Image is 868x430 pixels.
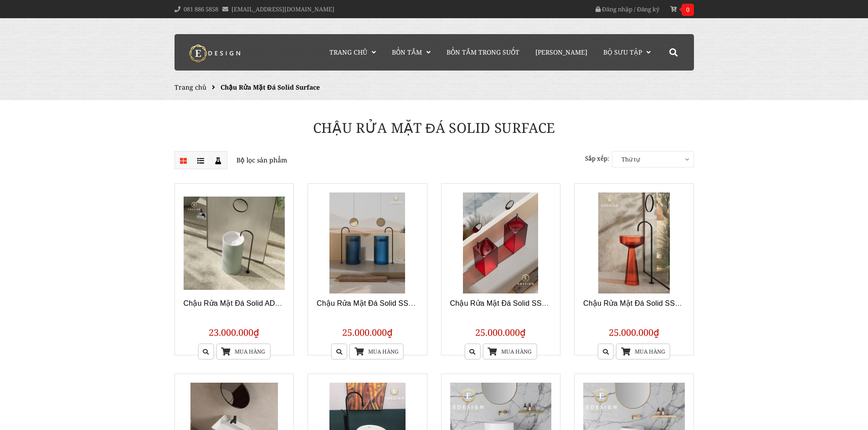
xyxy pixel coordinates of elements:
label: Sắp xếp: [585,151,609,166]
a: [EMAIL_ADDRESS][DOMAIN_NAME] [231,5,334,13]
a: Bộ Sưu Tập [596,34,657,71]
span: Bộ Sưu Tập [603,48,642,56]
a: Mua hàng [616,344,670,359]
a: Chậu Rửa Mặt Đá Solid SS4000 [583,299,691,307]
a: Chậu Rửa Mặt Đá Solid AD5055 [184,299,292,307]
img: logo Kreiner Germany - Edesign Interior [181,44,250,62]
a: Bồn Tắm [385,34,437,71]
a: 081 886 5858 [184,5,218,13]
span: Bồn Tắm Trong Suốt [447,48,519,56]
a: Trang chủ [323,34,383,71]
p: Bộ lọc sản phẩm [175,151,427,169]
span: Bồn Tắm [392,48,422,56]
span: Trang chủ [329,48,367,56]
a: [PERSON_NAME] [529,34,594,71]
a: Trang chủ [175,83,206,91]
span: [PERSON_NAME] [535,48,587,56]
span: 0 [682,4,694,16]
span: Chậu Rửa Mặt Đá Solid Surface [221,83,320,91]
a: Bồn Tắm Trong Suốt [440,34,526,71]
span: / [634,5,636,13]
span: 25.000.000₫ [609,326,659,339]
span: 23.000.000₫ [209,326,259,339]
a: Mua hàng [216,344,270,359]
span: Thứ tự [612,152,693,167]
a: Chậu Rửa Mặt Đá Solid SS4001 [450,299,558,307]
a: Mua hàng [349,344,404,359]
span: 25.000.000₫ [475,326,526,339]
h1: Chậu Rửa Mặt Đá Solid Surface [168,118,701,137]
span: 25.000.000₫ [342,326,393,339]
a: Chậu Rửa Mặt Đá Solid SS4002 [317,299,425,307]
a: Mua hàng [483,344,537,359]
